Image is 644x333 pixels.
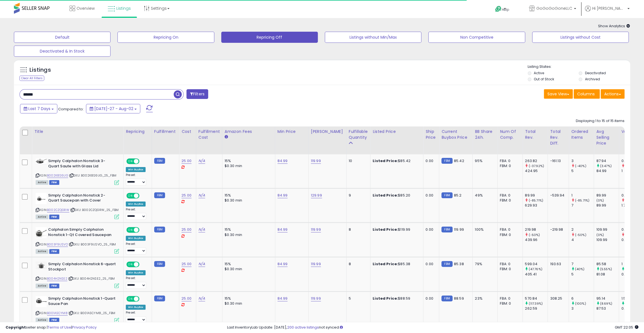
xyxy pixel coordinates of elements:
[126,236,146,241] div: Win BuyBox
[475,296,493,301] div: 23%
[426,158,435,163] div: 0.00
[475,129,495,140] div: BB Share 24h.
[596,203,619,208] div: 89.99
[198,296,205,301] a: N/A
[373,193,419,198] div: $85.20
[36,158,119,184] div: ASIN:
[529,198,543,203] small: (-85.71%)
[6,325,97,330] div: seller snap | |
[621,262,644,267] div: 1
[571,129,591,140] div: Ordered Items
[127,159,134,164] span: ON
[36,296,119,322] div: ASIN:
[36,249,48,254] span: All listings currently available for purchase on Amazon
[30,66,51,74] h5: Listings
[36,158,47,164] img: 21kmpCiW8nL._SL40_.jpg
[426,262,435,267] div: 0.00
[525,262,547,267] div: 599.04
[596,129,616,146] div: Avg Selling Price
[47,242,68,247] a: B003F9USVO
[19,76,44,81] div: Clear All Filters
[500,129,520,140] div: Num of Comp.
[225,163,271,168] div: $0.30 min
[225,301,271,306] div: $0.30 min
[373,158,398,163] b: Listed Price:
[198,158,205,164] a: N/A
[475,158,493,163] div: 95%
[441,227,452,232] small: FBM
[550,129,566,146] div: Total Rev. Diff.
[126,311,148,323] div: Preset:
[621,306,644,311] div: 0.43
[500,296,518,301] div: FBA: 0
[571,296,594,301] div: 6
[225,232,271,237] div: $0.30 min
[49,284,59,288] span: FBM
[225,129,273,135] div: Amazon Fees
[225,296,271,301] div: 15%
[621,272,644,277] div: 0.71
[500,232,518,237] div: FBM: 0
[49,180,59,185] span: FBM
[621,227,644,232] div: 0.4
[544,89,573,99] button: Save View
[126,276,148,289] div: Preset:
[621,296,644,301] div: 1.5
[225,158,271,163] div: 15%
[495,6,502,13] i: Get Help
[181,261,191,267] a: 25.00
[596,306,619,311] div: 87.53
[77,6,95,11] span: Overview
[36,227,119,253] div: ASIN:
[36,215,48,219] span: All listings currently available for purchase on Amazon
[72,325,97,330] a: Privacy Policy
[574,89,600,99] button: Columns
[525,129,545,140] div: Total Rev.
[225,262,271,267] div: 15%
[221,32,318,43] button: Repricing Off
[529,233,540,237] small: (-50%)
[49,215,59,219] span: FBM
[69,173,116,178] span: | SKU: B002K8S6UG_25_FBM
[426,296,435,301] div: 0.00
[577,91,595,97] span: Columns
[585,71,606,75] label: Deactivated
[47,173,68,178] a: B002K8S6UG
[454,296,464,301] span: 88.59
[373,296,419,301] div: $88.59
[58,106,84,112] span: Compared to:
[373,227,398,232] b: Listed Price:
[373,262,419,267] div: $85.38
[454,158,464,163] span: 85.42
[154,158,165,164] small: FBM
[592,6,626,11] span: Hi [PERSON_NAME]
[94,106,133,111] span: [DATE]-27 - Aug-02
[575,267,584,271] small: (40%)
[198,193,205,198] a: N/A
[36,262,119,287] div: ASIN:
[48,296,116,308] b: Simply Calphalon Nonstick 1-Quart Sauce Pan
[621,129,641,135] div: Velocity
[181,158,191,164] a: 25.00
[525,193,547,198] div: 89.99
[225,193,271,198] div: 15%
[225,267,271,272] div: $0.30 min
[525,306,547,311] div: 262.59
[475,262,493,267] div: 79%
[534,71,544,75] label: Active
[198,129,220,140] div: Fulfillment Cost
[126,202,146,207] div: Win BuyBox
[139,193,148,198] span: OFF
[621,158,644,163] div: 0.6
[126,305,146,310] div: Win BuyBox
[571,193,594,198] div: 1
[127,228,134,232] span: ON
[14,32,110,43] button: Default
[596,158,619,163] div: 87.94
[181,193,191,198] a: 25.00
[126,270,146,275] div: Win BuyBox
[454,261,464,267] span: 85.38
[48,193,116,205] b: Simply Calphalon Nonstick 2-Quart Saucepan with Cover
[571,158,594,163] div: 3
[287,325,319,330] a: 200 active listings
